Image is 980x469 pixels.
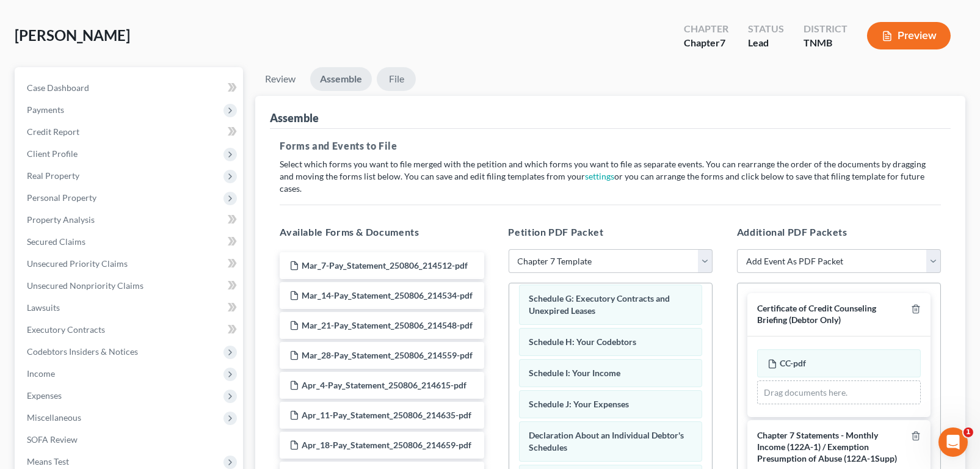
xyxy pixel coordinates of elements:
span: Mar_28-Pay_Statement_250806_214559-pdf [302,350,473,360]
span: Income [27,368,55,379]
span: Petition PDF Packet [509,226,604,238]
span: Mar_14-Pay_Statement_250806_214534-pdf [302,290,473,300]
span: Unsecured Priority Claims [27,258,128,269]
span: Schedule H: Your Codebtors [529,336,637,347]
div: Drag documents here. [757,380,921,405]
span: Credit Report [27,126,79,137]
span: Mar_7-Pay_Statement_250806_214512-pdf [302,260,468,271]
span: Schedule G: Executory Contracts and Unexpired Leases [529,293,670,316]
span: 1 [964,427,973,437]
span: Apr_18-Pay_Statement_250806_214659-pdf [302,440,471,450]
span: Personal Property [27,192,96,203]
a: settings [585,171,614,181]
iframe: Intercom live chat [938,427,968,457]
a: Unsecured Nonpriority Claims [17,275,243,297]
span: Apr_4-Pay_Statement_250806_214615-pdf [302,380,466,390]
span: Declaration About an Individual Debtor's Schedules [529,430,684,453]
div: Chapter [684,22,728,36]
div: Lead [748,36,784,50]
span: Miscellaneous [27,412,81,423]
span: Schedule I: Your Income [529,368,621,378]
a: Unsecured Priority Claims [17,253,243,275]
h5: Additional PDF Packets [737,225,941,239]
button: Preview [867,22,951,49]
div: Status [748,22,784,36]
span: Property Analysis [27,214,95,225]
span: Mar_21-Pay_Statement_250806_214548-pdf [302,320,473,330]
span: 7 [720,37,725,48]
span: Executory Contracts [27,324,105,335]
span: Secured Claims [27,236,85,247]
span: Codebtors Insiders & Notices [27,346,138,357]
span: Means Test [27,456,69,467]
div: Chapter [684,36,728,50]
a: File [377,67,416,91]
a: SOFA Review [17,429,243,451]
a: Executory Contracts [17,319,243,341]
span: Payments [27,104,64,115]
a: Assemble [310,67,372,91]
p: Select which forms you want to file merged with the petition and which forms you want to file as ... [280,158,941,195]
h5: Forms and Events to File [280,139,941,153]
a: Review [255,67,305,91]
span: Schedule J: Your Expenses [529,399,630,409]
a: Case Dashboard [17,77,243,99]
span: CC-pdf [780,358,806,368]
span: Case Dashboard [27,82,89,93]
div: TNMB [804,36,848,50]
span: Expenses [27,390,62,401]
span: Real Property [27,170,79,181]
a: Lawsuits [17,297,243,319]
span: SOFA Review [27,434,78,445]
span: Unsecured Nonpriority Claims [27,280,143,291]
div: Assemble [270,111,319,125]
span: Apr_11-Pay_Statement_250806_214635-pdf [302,410,471,420]
span: Lawsuits [27,302,60,313]
span: Chapter 7 Statements - Monthly Income (122A-1) / Exemption Presumption of Abuse (122A-1Supp) [757,430,897,463]
span: Client Profile [27,148,78,159]
span: Certificate of Credit Counseling Briefing (Debtor Only) [757,303,876,325]
h5: Available Forms & Documents [280,225,484,239]
a: Credit Report [17,121,243,143]
span: [PERSON_NAME] [15,26,130,44]
a: Property Analysis [17,209,243,231]
a: Secured Claims [17,231,243,253]
div: District [804,22,848,36]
